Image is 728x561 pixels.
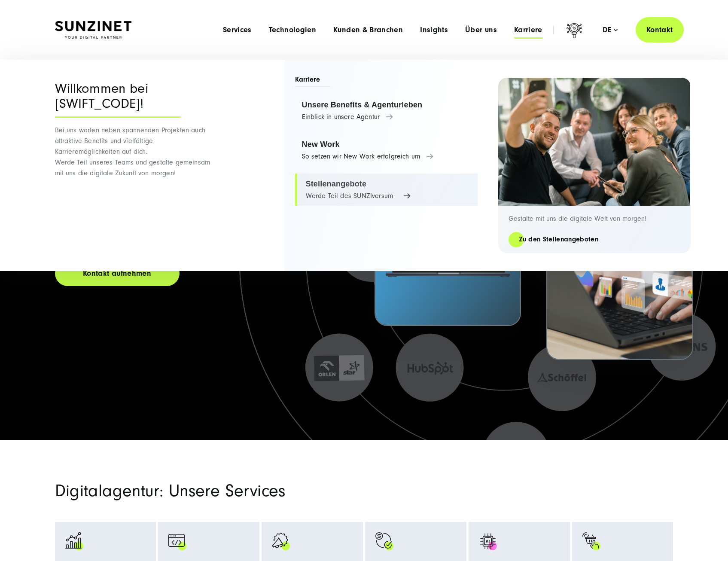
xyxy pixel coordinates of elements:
p: Gestalte mit uns die digitale Welt von morgen! [509,214,680,223]
a: Karriere [514,26,542,34]
a: Technologien [269,26,316,34]
p: Bei uns warten neben spannenden Projekten auch attraktive Benefits und vielfältige Karrieremöglic... [55,125,216,179]
span: Karriere [295,75,331,87]
a: Über uns [465,26,497,34]
a: Kunden & Branchen [333,26,403,34]
img: Digitalagentur und Internetagentur SUNZINET: 2 Frauen 3 Männer, die ein Selfie machen bei [498,78,691,206]
a: New Work So setzen wir New Work erfolgreich um [295,134,478,167]
a: Kontakt aufnehmen [55,261,180,286]
a: Unsere Benefits & Agenturleben Einblick in unsere Agentur [295,95,478,127]
div: de [603,26,618,34]
a: Zu den Stellenangeboten [509,235,609,244]
a: Kontakt [636,17,684,43]
a: Insights [420,26,448,34]
h2: Digitalagentur: Unsere Services [55,483,463,499]
img: SUNZINET Full Service Digital Agentur [55,21,131,39]
a: Stellenangebote Werde Teil des SUNZIversum [295,174,478,206]
a: Services [223,26,252,34]
div: Willkommen bei [SWIFT_CODE]! [55,81,181,118]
